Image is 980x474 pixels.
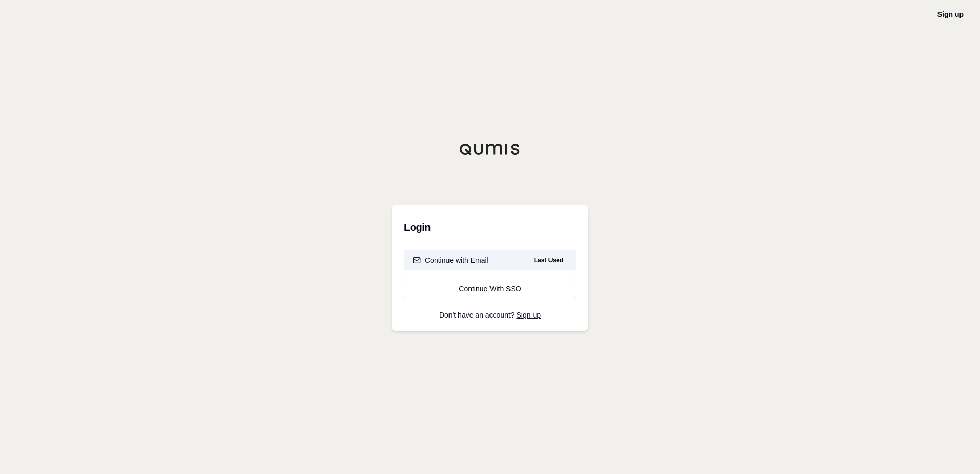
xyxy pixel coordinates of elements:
[404,311,576,319] p: Don't have an account?
[937,10,964,18] a: Sign up
[413,255,488,265] div: Continue with Email
[459,143,521,155] img: Qumis
[404,250,576,270] button: Continue with EmailLast Used
[517,311,541,319] a: Sign up
[404,217,576,238] h3: Login
[530,254,567,266] span: Last Used
[404,279,576,299] a: Continue With SSO
[413,284,567,294] div: Continue With SSO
